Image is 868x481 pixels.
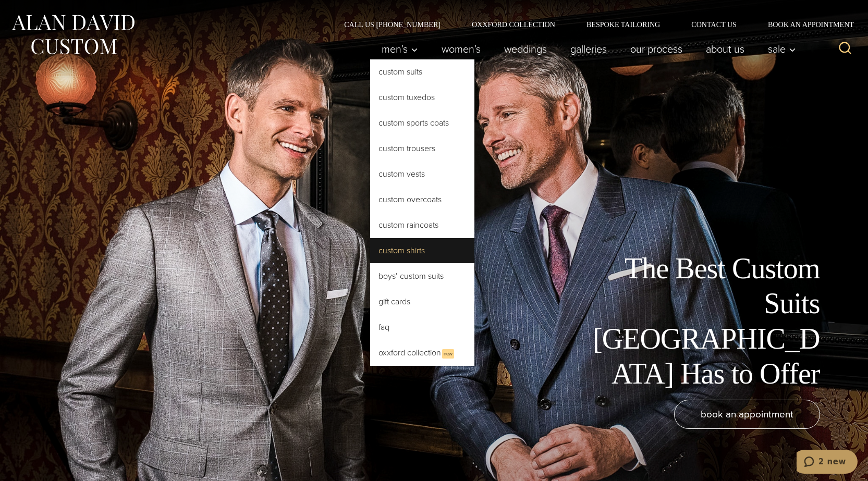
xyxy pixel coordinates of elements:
nav: Secondary Navigation [328,21,858,28]
a: About Us [694,39,756,59]
span: book an appointment [701,406,793,422]
a: book an appointment [674,400,820,429]
img: Alan David Custom [10,11,136,58]
a: weddings [493,39,559,59]
a: Gift Cards [370,289,474,314]
span: New [442,349,454,359]
a: Galleries [559,39,619,59]
a: Bespoke Tailoring [571,21,676,28]
a: Call Us [PHONE_NUMBER] [328,21,456,28]
a: Oxxford CollectionNew [370,340,474,366]
a: Book an Appointment [752,21,858,28]
nav: Primary Navigation [370,39,802,59]
a: Women’s [430,39,493,59]
a: Oxxford Collection [456,21,571,28]
button: Men’s sub menu toggle [370,39,430,59]
button: Sale sub menu toggle [756,39,802,59]
a: Our Process [619,39,694,59]
a: Custom Tuxedos [370,85,474,110]
h1: The Best Custom Suits [GEOGRAPHIC_DATA] Has to Offer [585,251,820,391]
iframe: Opens a widget where you can chat to one of our agents [797,450,858,476]
button: View Search Form [833,36,858,61]
a: Custom Trousers [370,136,474,161]
a: Custom Overcoats [370,187,474,212]
a: Custom Raincoats [370,213,474,238]
a: Custom Shirts [370,238,474,263]
a: Custom Sports Coats [370,110,474,135]
a: Custom Vests [370,162,474,187]
a: Custom Suits [370,59,474,84]
a: Boys’ Custom Suits [370,264,474,289]
a: Contact Us [676,21,752,28]
a: FAQ [370,315,474,340]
